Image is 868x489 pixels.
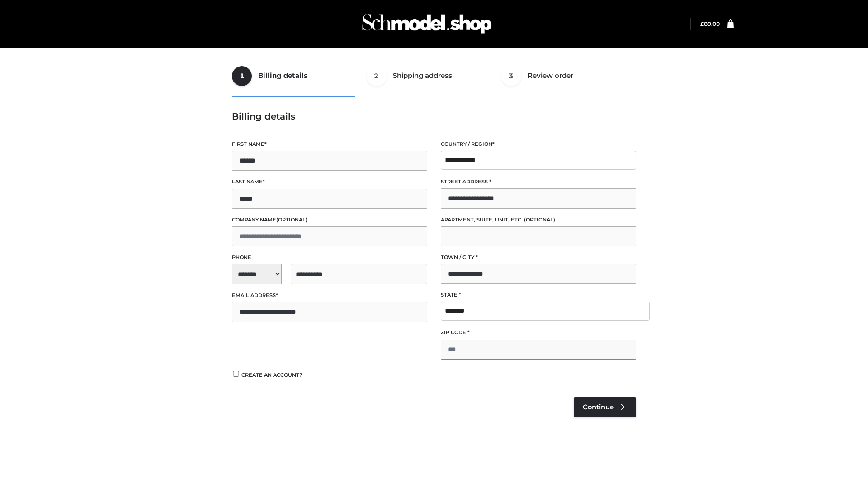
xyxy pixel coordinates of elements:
label: First name [232,140,427,149]
span: (optional) [524,216,555,223]
a: £89.00 [700,20,720,27]
h3: Billing details [232,111,636,122]
label: Email address [232,291,427,300]
a: Continue [574,397,636,417]
span: £ [700,20,704,27]
span: Create an account? [241,372,302,378]
label: ZIP Code [441,328,636,337]
img: Schmodel Admin 964 [359,6,495,42]
label: Last name [232,177,427,186]
label: Country / Region [441,140,636,149]
label: State [441,291,636,299]
span: (optional) [276,216,307,223]
label: Street address [441,177,636,186]
label: Town / City [441,253,636,262]
label: Company name [232,216,427,224]
label: Phone [232,253,427,262]
bdi: 89.00 [700,20,720,27]
input: Create an account? [232,371,240,377]
span: Continue [583,403,614,411]
label: Apartment, suite, unit, etc. [441,216,636,224]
